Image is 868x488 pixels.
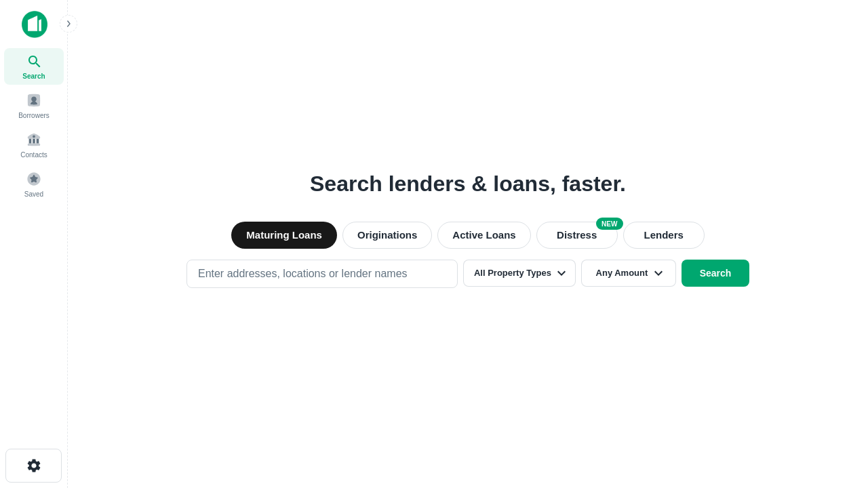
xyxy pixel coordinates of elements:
[22,71,46,82] span: Search
[684,260,752,287] button: Search
[184,260,455,288] button: Enter addresses, locations or lender names
[460,260,578,287] button: All Property Types
[22,11,47,38] img: capitalize-icon.png
[601,218,628,230] div: NEW
[800,380,868,445] iframe: Chat Widget
[24,189,44,200] span: Saved
[4,48,64,85] a: Search
[628,222,709,249] button: Lenders
[227,222,336,249] button: Maturing Loans
[18,110,50,121] span: Borrowers
[4,87,64,124] a: Borrowers
[541,222,623,249] button: Search distressed loans with lien and other non-mortgage details.
[20,150,47,161] span: Contacts
[195,266,414,282] p: Enter addresses, locations or lender names
[4,166,64,203] a: Saved
[342,222,435,249] button: Originations
[4,127,64,163] a: Contacts
[441,222,536,249] button: Active Loans
[584,260,679,287] button: Any Amount
[312,167,624,200] h3: Search lenders & loans, faster.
